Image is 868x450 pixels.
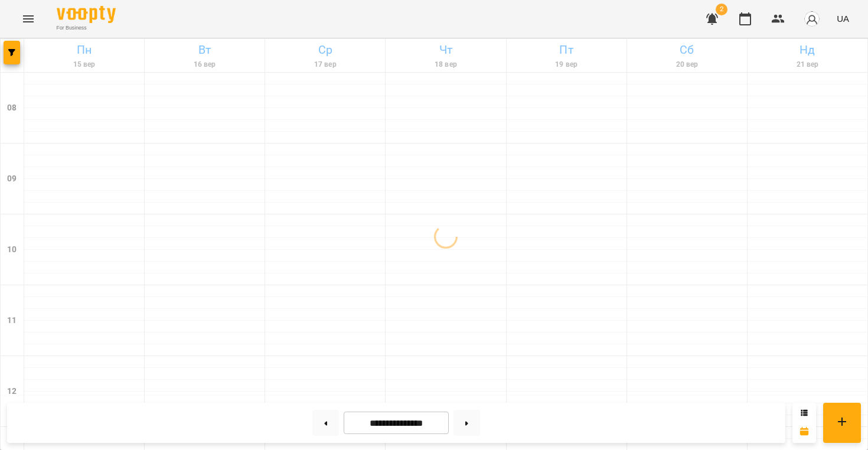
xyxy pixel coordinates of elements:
[749,41,866,59] h6: Нд
[26,59,142,70] h6: 15 вер
[14,5,43,33] button: Menu
[267,59,383,70] h6: 17 вер
[7,102,17,115] h6: 08
[387,41,504,59] h6: Чт
[7,243,17,256] h6: 10
[837,12,849,25] span: UA
[387,59,504,70] h6: 18 вер
[7,172,17,185] h6: 09
[57,6,116,23] img: Voopty Logo
[716,4,727,15] span: 2
[629,41,745,59] h6: Сб
[146,59,263,70] h6: 16 вер
[749,59,866,70] h6: 21 вер
[7,314,17,327] h6: 11
[804,11,820,27] img: avatar_s.png
[508,41,625,59] h6: Пт
[508,59,625,70] h6: 19 вер
[267,41,383,59] h6: Ср
[146,41,263,59] h6: Вт
[629,59,745,70] h6: 20 вер
[57,24,116,32] span: For Business
[832,8,854,30] button: UA
[26,41,142,59] h6: Пн
[7,385,17,398] h6: 12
